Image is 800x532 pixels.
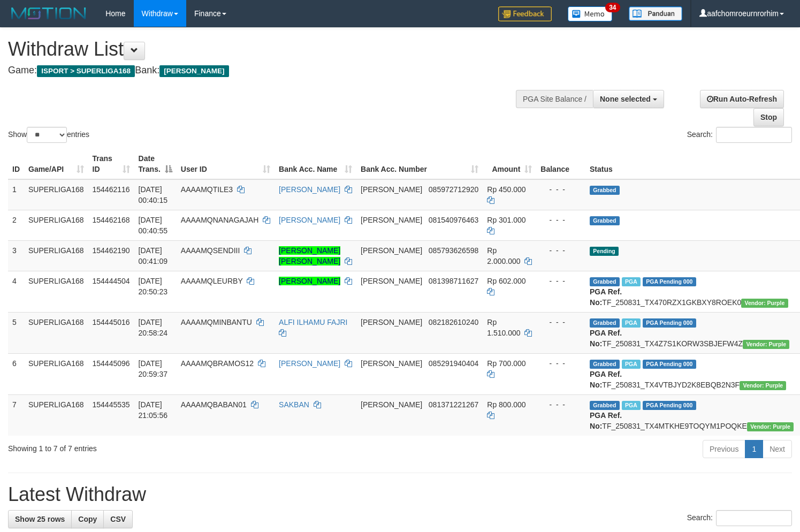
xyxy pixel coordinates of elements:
[540,276,581,286] div: - - -
[643,360,696,369] span: PGA Pending
[498,6,552,21] img: Feedback.jpg
[429,246,478,255] span: Copy 085793626598 to clipboard
[139,185,168,204] span: [DATE] 00:40:15
[687,510,792,526] label: Search:
[8,127,89,143] label: Show entries
[600,95,651,103] span: None selected
[703,440,745,458] a: Previous
[361,318,422,326] span: [PERSON_NAME]
[15,515,65,523] span: Show 25 rows
[110,515,126,523] span: CSV
[24,353,88,394] td: SUPERLIGA168
[605,3,620,12] span: 34
[134,149,177,179] th: Date Trans.: activate to sort column descending
[568,6,613,21] img: Button%20Memo.svg
[429,216,478,224] span: Copy 081540976463 to clipboard
[8,510,72,528] a: Show 25 rows
[8,65,523,76] h4: Game: Bank:
[585,271,798,312] td: TF_250831_TX470RZX1GKBXY8ROEK0
[516,90,593,108] div: PGA Site Balance /
[740,381,786,390] span: Vendor URL: https://trx4.1velocity.biz
[93,359,130,368] span: 154445096
[37,65,135,77] span: ISPORT > SUPERLIGA168
[361,400,422,409] span: [PERSON_NAME]
[93,185,130,194] span: 154462116
[590,401,620,410] span: Grabbed
[643,401,696,410] span: PGA Pending
[356,149,483,179] th: Bank Acc. Number: activate to sort column ascending
[279,359,340,368] a: [PERSON_NAME]
[622,360,641,369] span: Marked by aafheankoy
[747,422,794,431] span: Vendor URL: https://trx4.1velocity.biz
[279,216,340,224] a: [PERSON_NAME]
[483,149,536,179] th: Amount: activate to sort column ascending
[93,246,130,255] span: 154462190
[622,277,641,286] span: Marked by aafounsreynich
[590,287,622,307] b: PGA Ref. No:
[8,439,325,454] div: Showing 1 to 7 of 7 entries
[622,401,641,410] span: Marked by aafheankoy
[429,185,478,194] span: Copy 085972712920 to clipboard
[361,216,422,224] span: [PERSON_NAME]
[279,277,340,285] a: [PERSON_NAME]
[8,394,24,436] td: 7
[181,185,233,194] span: AAAAMQTILE3
[593,90,664,108] button: None selected
[590,247,619,256] span: Pending
[487,400,525,409] span: Rp 800.000
[745,440,763,458] a: 1
[181,318,252,326] span: AAAAMQMINBANTU
[716,127,792,143] input: Search:
[361,277,422,285] span: [PERSON_NAME]
[487,359,525,368] span: Rp 700.000
[361,185,422,194] span: [PERSON_NAME]
[700,90,784,108] a: Run Auto-Refresh
[590,329,622,348] b: PGA Ref. No:
[181,216,258,224] span: AAAAMQNANAGAJAH
[585,394,798,436] td: TF_250831_TX4MTKHE9TOQYM1POQKE
[24,271,88,312] td: SUPERLIGA168
[139,216,168,235] span: [DATE] 00:40:55
[540,184,581,195] div: - - -
[741,299,788,308] span: Vendor URL: https://trx4.1velocity.biz
[687,127,792,143] label: Search:
[536,149,585,179] th: Balance
[177,149,275,179] th: User ID: activate to sort column ascending
[279,318,347,326] a: ALFI ILHAMU FAJRI
[93,400,130,409] span: 154445535
[71,510,104,528] a: Copy
[279,246,340,265] a: [PERSON_NAME] [PERSON_NAME]
[540,245,581,256] div: - - -
[93,216,130,224] span: 154462168
[24,179,88,210] td: SUPERLIGA168
[487,277,525,285] span: Rp 602.000
[8,312,24,353] td: 5
[590,411,622,430] b: PGA Ref. No:
[590,370,622,389] b: PGA Ref. No:
[24,312,88,353] td: SUPERLIGA168
[8,271,24,312] td: 4
[540,317,581,328] div: - - -
[8,353,24,394] td: 6
[753,108,784,126] a: Stop
[540,358,581,369] div: - - -
[429,400,478,409] span: Copy 081371221267 to clipboard
[622,318,641,328] span: Marked by aafheankoy
[139,277,168,296] span: [DATE] 20:50:23
[8,484,792,505] h1: Latest Withdraw
[93,277,130,285] span: 154444504
[139,318,168,337] span: [DATE] 20:58:24
[429,359,478,368] span: Copy 085291940404 to clipboard
[78,515,97,523] span: Copy
[24,210,88,240] td: SUPERLIGA168
[585,312,798,353] td: TF_250831_TX4Z7S1KORW3SBJEFW4Z
[590,186,620,195] span: Grabbed
[540,215,581,225] div: - - -
[590,318,620,328] span: Grabbed
[429,277,478,285] span: Copy 081398711627 to clipboard
[8,5,89,21] img: MOTION_logo.png
[181,277,243,285] span: AAAAMQLEURBY
[585,149,798,179] th: Status
[590,216,620,225] span: Grabbed
[590,360,620,369] span: Grabbed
